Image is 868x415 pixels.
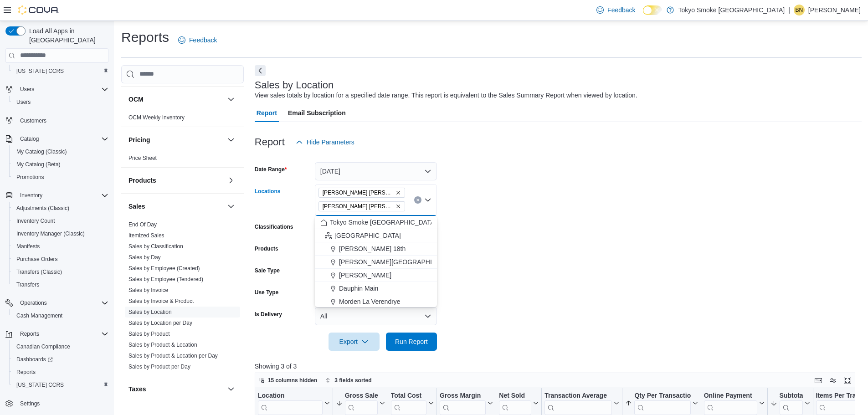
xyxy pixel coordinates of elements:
[128,254,161,261] span: Sales by Day
[13,341,74,352] a: Canadian Compliance
[13,241,108,252] span: Manifests
[9,215,112,227] button: Inventory Count
[128,308,172,316] span: Sales by Location
[16,256,58,263] span: Purchase Orders
[13,172,108,183] span: Promotions
[323,202,394,211] span: [PERSON_NAME] [PERSON_NAME]
[13,354,56,365] a: Dashboards
[335,391,385,415] button: Gross Sales
[13,379,67,390] a: [US_STATE] CCRS
[255,188,281,195] label: Locations
[339,244,406,253] span: [PERSON_NAME] 18th
[13,215,108,226] span: Inventory Count
[788,5,790,15] p: |
[128,202,145,211] h3: Sales
[128,135,150,144] h3: Pricing
[499,391,531,415] div: Net Sold
[9,379,112,391] button: [US_STATE] CCRS
[842,375,853,386] button: Enter fullscreen
[16,148,67,155] span: My Catalog (Classic)
[770,391,810,415] button: Subtotal
[13,310,66,321] a: Cash Management
[20,135,39,143] span: Catalog
[128,114,185,121] a: OCM Weekly Inventory
[808,5,861,15] p: [PERSON_NAME]
[16,297,108,308] span: Operations
[794,5,805,15] div: Brianna Nesbitt
[255,267,280,274] label: Sale Type
[16,328,43,339] button: Reports
[258,391,323,400] div: Location
[121,219,244,376] div: Sales
[16,230,85,237] span: Inventory Manager (Classic)
[128,297,194,305] span: Sales by Invoice & Product
[128,384,224,394] button: Taxes
[13,266,66,277] a: Transfers (Classic)
[20,117,46,124] span: Customers
[322,375,375,386] button: 3 fields sorted
[13,146,71,157] a: My Catalog (Classic)
[16,133,42,144] button: Catalog
[395,337,428,346] span: Run Report
[544,391,612,415] div: Transaction Average
[499,391,539,415] button: Net Sold
[2,189,112,202] button: Inventory
[634,391,690,400] div: Qty Per Transaction
[20,192,42,199] span: Inventory
[13,367,39,378] a: Reports
[128,298,194,304] a: Sales by Invoice & Product
[20,86,34,93] span: Users
[128,95,144,104] h3: OCM
[643,15,643,15] span: Dark Mode
[9,158,112,171] button: My Catalog (Beta)
[339,257,458,266] span: [PERSON_NAME][GEOGRAPHIC_DATA]
[16,398,43,409] a: Settings
[128,154,157,162] span: Price Sheet
[16,190,46,201] button: Inventory
[390,391,433,415] button: Total Cost
[779,391,802,415] div: Subtotal
[544,391,612,400] div: Transaction Average
[18,5,59,15] img: Cova
[255,137,285,148] h3: Report
[9,227,112,240] button: Inventory Manager (Classic)
[255,311,282,318] label: Is Delivery
[226,94,236,105] button: OCM
[643,5,662,15] input: Dark Mode
[13,341,108,352] span: Canadian Compliance
[330,218,437,227] span: Tokyo Smoke [GEOGRAPHIC_DATA]
[128,95,224,104] button: OCM
[13,241,43,252] a: Manifests
[16,312,62,319] span: Cash Management
[2,297,112,309] button: Operations
[16,115,50,126] a: Customers
[339,297,401,306] span: Morden La Verendrye
[128,352,218,359] span: Sales by Product & Location per Day
[128,243,183,250] a: Sales by Classification
[288,104,346,122] span: Email Subscription
[16,217,55,225] span: Inventory Count
[16,205,69,212] span: Adjustments (Classic)
[318,188,405,198] span: Hamilton Fennell
[414,196,421,204] button: Clear input
[16,343,70,350] span: Canadian Compliance
[625,391,698,415] button: Qty Per Transaction
[128,155,157,161] a: Price Sheet
[339,271,391,280] span: [PERSON_NAME]
[13,146,108,157] span: My Catalog (Classic)
[13,159,64,170] a: My Catalog (Beta)
[315,216,437,229] button: Tokyo Smoke [GEOGRAPHIC_DATA]
[9,366,112,379] button: Reports
[16,174,44,181] span: Promotions
[13,310,108,321] span: Cash Management
[128,320,192,326] a: Sales by Location per Day
[2,83,112,96] button: Users
[323,188,394,197] span: [PERSON_NAME] [PERSON_NAME]
[315,282,437,295] button: Dauphin Main
[390,391,426,400] div: Total Cost
[268,377,318,384] span: 15 columns hidden
[315,295,437,308] button: Morden La Verendrye
[9,340,112,353] button: Canadian Compliance
[128,232,164,239] a: Itemized Sales
[13,266,108,277] span: Transfers (Classic)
